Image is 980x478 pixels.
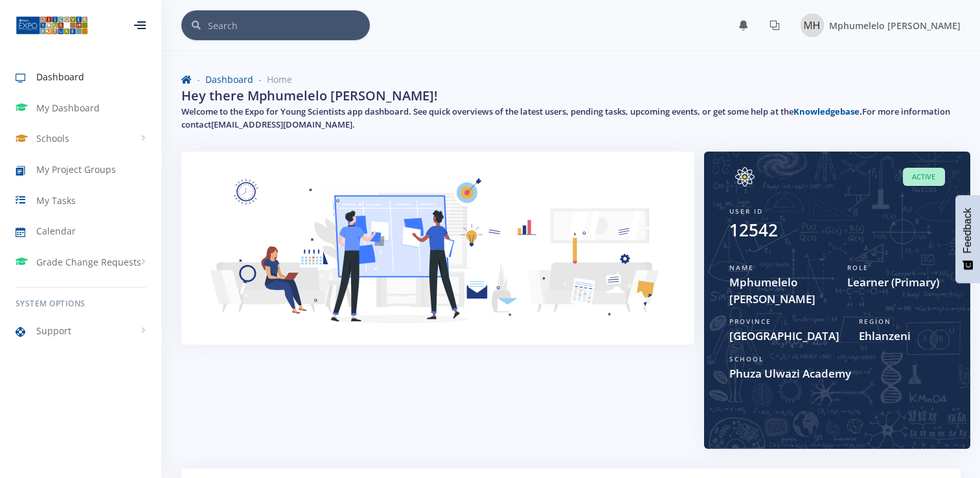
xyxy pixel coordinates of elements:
[181,106,961,131] h5: Welcome to the Expo for Young Scientists app dashboard. See quick overviews of the latest users, ...
[729,317,771,326] span: Province
[729,218,778,243] div: 12542
[729,328,839,345] span: [GEOGRAPHIC_DATA]
[847,274,946,291] span: Learner (Primary)
[181,73,961,86] nav: breadcrumb
[36,194,76,207] span: My Tasks
[793,106,862,117] a: Knowledgebase.
[36,224,76,238] span: Calendar
[847,263,869,272] span: Role
[211,119,352,130] a: [EMAIL_ADDRESS][DOMAIN_NAME]
[36,131,69,145] span: Schools
[205,73,253,85] a: Dashboard
[729,263,754,272] span: Name
[729,274,828,307] span: Mphumelelo [PERSON_NAME]
[16,15,88,36] img: ...
[829,19,961,32] span: Mphumelelo [PERSON_NAME]
[36,70,84,84] span: Dashboard
[729,167,760,187] img: Image placeholder
[729,354,764,363] span: School
[729,365,945,382] span: Phuza Ulwazi Academy
[36,163,116,176] span: My Project Groups
[729,207,763,216] span: User ID
[955,195,980,283] button: Feedback - Show survey
[197,167,679,350] img: Learner
[36,324,71,337] span: Support
[36,101,100,115] span: My Dashboard
[253,73,292,86] li: Home
[859,317,891,326] span: Region
[16,298,146,310] h6: System Options
[181,86,438,106] h2: Hey there Mphumelelo [PERSON_NAME]!
[903,168,945,187] span: Active
[36,255,141,269] span: Grade Change Requests
[801,14,824,37] img: Image placeholder
[962,208,974,253] span: Feedback
[790,11,961,40] a: Image placeholder Mphumelelo [PERSON_NAME]
[859,328,945,345] span: Ehlanzeni
[208,10,370,40] input: Search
